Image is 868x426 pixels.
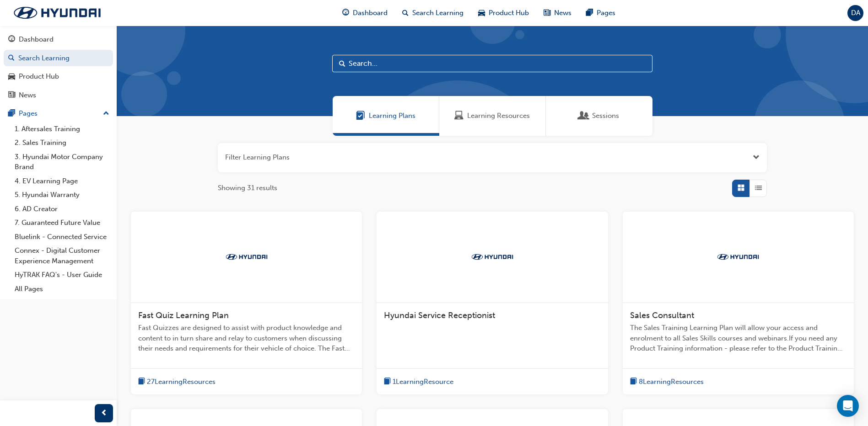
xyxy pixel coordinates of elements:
[19,108,38,119] div: Pages
[454,111,464,121] span: Learning Resources
[753,152,760,163] button: Open the filter
[4,29,113,105] button: DashboardSearch LearningProduct HubNews
[11,268,113,282] a: HyTRAK FAQ's - User Guide
[11,202,113,216] a: 6. AD Creator
[630,376,637,388] span: book-icon
[101,408,108,419] span: prev-icon
[4,31,113,48] a: Dashboard
[738,183,744,193] span: Grid
[393,377,453,387] span: 1 Learning Resource
[467,111,530,121] span: Learning Resources
[639,377,704,387] span: 8 Learning Resources
[221,252,272,261] img: Trak
[356,111,365,121] span: Learning Plans
[19,34,54,45] div: Dashboard
[8,73,15,81] span: car-icon
[630,323,846,354] span: The Sales Training Learning Plan will allow your access and enrolment to all Sales Skills courses...
[369,111,415,121] span: Learning Plans
[11,188,113,202] a: 5. Hyundai Warranty
[138,376,145,388] span: book-icon
[4,105,113,122] button: Pages
[11,230,113,244] a: Bluelink - Connected Service
[586,7,593,19] span: pages-icon
[579,111,588,121] span: Sessions
[4,87,113,104] a: News
[8,54,15,63] span: search-icon
[630,310,694,320] span: Sales Consultant
[592,111,619,121] span: Sessions
[19,71,59,82] div: Product Hub
[755,183,762,193] span: List
[8,36,15,44] span: guage-icon
[412,8,464,18] span: Search Learning
[138,376,216,388] button: book-icon27LearningResources
[384,376,391,388] span: book-icon
[439,96,546,136] a: Learning ResourcesLearning Resources
[11,174,113,188] a: 4. EV Learning Page
[471,4,536,22] a: car-iconProduct Hub
[332,55,652,72] input: Search...
[19,90,36,101] div: News
[4,50,113,67] a: Search Learning
[384,310,495,320] span: Hyundai Service Receptionist
[467,252,518,261] img: Trak
[11,216,113,230] a: 7. Guaranteed Future Value
[333,96,439,136] a: Learning PlansLearning Plans
[536,4,579,22] a: news-iconNews
[8,110,15,118] span: pages-icon
[837,395,859,417] div: Open Intercom Messenger
[579,4,623,22] a: pages-iconPages
[218,183,277,193] span: Showing 31 results
[402,7,409,19] span: search-icon
[713,252,763,261] img: Trak
[546,96,652,136] a: SessionsSessions
[335,4,395,22] a: guage-iconDashboard
[138,323,355,354] span: Fast Quizzes are designed to assist with product knowledge and content to in turn share and relay...
[11,136,113,150] a: 2. Sales Training
[11,150,113,174] a: 3. Hyundai Motor Company Brand
[138,310,229,320] span: Fast Quiz Learning Plan
[11,282,113,296] a: All Pages
[851,8,860,18] span: DA
[630,376,704,388] button: book-icon8LearningResources
[131,212,362,395] a: TrakFast Quiz Learning PlanFast Quizzes are designed to assist with product knowledge and content...
[847,5,863,21] button: DA
[5,3,110,22] img: Trak
[353,8,388,18] span: Dashboard
[489,8,529,18] span: Product Hub
[11,244,113,268] a: Connex - Digital Customer Experience Management
[597,8,615,18] span: Pages
[4,68,113,85] a: Product Hub
[623,212,854,395] a: TrakSales ConsultantThe Sales Training Learning Plan will allow your access and enrolment to all ...
[554,8,571,18] span: News
[384,376,453,388] button: book-icon1LearningResource
[478,7,485,19] span: car-icon
[147,377,216,387] span: 27 Learning Resources
[103,108,109,120] span: up-icon
[11,122,113,136] a: 1. Aftersales Training
[377,212,608,395] a: TrakHyundai Service Receptionistbook-icon1LearningResource
[342,7,349,19] span: guage-icon
[395,4,471,22] a: search-iconSearch Learning
[8,91,15,100] span: news-icon
[339,59,345,69] span: Search
[544,7,550,19] span: news-icon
